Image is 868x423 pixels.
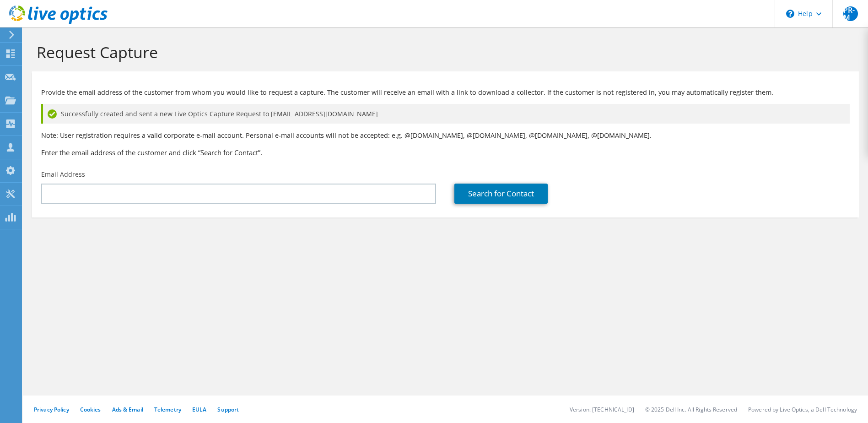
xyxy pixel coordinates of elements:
[80,406,101,413] a: Cookies
[192,406,206,413] a: EULA
[748,406,857,413] li: Powered by Live Optics, a Dell Technology
[41,130,850,141] p: Note: User registration requires a valid corporate e-mail account. Personal e-mail accounts will ...
[34,406,69,413] a: Privacy Policy
[843,6,858,21] span: PR-M
[41,87,850,98] p: Provide the email address of the customer from whom you would like to request a capture. The cust...
[41,170,85,179] label: Email Address
[454,184,548,204] a: Search for Contact
[112,406,143,413] a: Ads & Email
[217,406,239,413] a: Support
[41,147,850,157] h3: Enter the email address of the customer and click “Search for Contact”.
[61,109,378,119] span: Successfully created and sent a new Live Optics Capture Request to [EMAIL_ADDRESS][DOMAIN_NAME]
[645,406,737,413] li: © 2025 Dell Inc. All Rights Reserved
[37,43,850,62] h1: Request Capture
[570,406,634,413] li: Version: [TECHNICAL_ID]
[786,10,794,18] svg: \n
[154,406,181,413] a: Telemetry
